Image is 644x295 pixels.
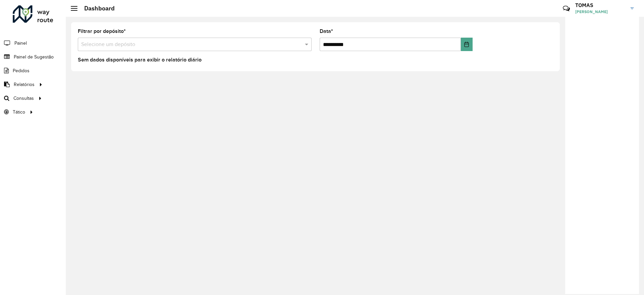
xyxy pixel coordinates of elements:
button: Choose Date [461,38,473,51]
label: Data [320,27,333,35]
label: Sem dados disponíveis para exibir o relatório diário [78,56,202,64]
label: Filtrar por depósito [78,27,126,35]
span: Tático [13,109,25,116]
span: Consultas [13,95,34,102]
span: Relatórios [14,81,35,88]
span: Painel de Sugestão [14,53,54,60]
a: Contato Rápido [559,1,574,16]
h3: TOMAS [575,2,626,8]
h2: Dashboard [77,5,115,12]
span: Pedidos [13,67,30,74]
span: Painel [14,40,27,47]
span: [PERSON_NAME] [575,9,626,15]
